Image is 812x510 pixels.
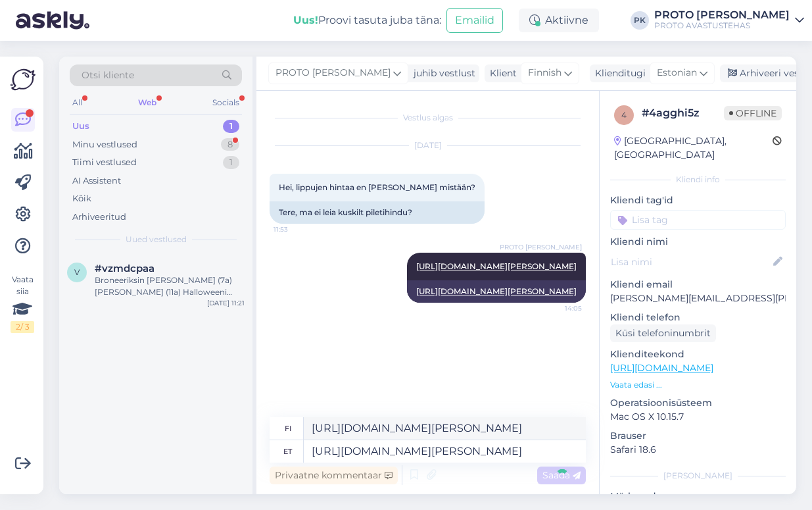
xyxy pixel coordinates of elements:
[293,14,318,26] b: Uus!
[446,8,503,33] button: Emailid
[223,156,239,169] div: 1
[610,429,786,443] p: Brauser
[610,235,786,249] p: Kliendi nimi
[610,174,786,186] div: Kliendi info
[11,274,34,333] div: Vaata siia
[590,66,646,80] div: Klienditugi
[485,66,517,80] div: Klient
[72,174,121,188] div: AI Assistent
[293,13,441,28] div: Proovi tasuta juba täna:
[610,362,713,374] a: [URL][DOMAIN_NAME]
[270,112,586,124] div: Vestlus algas
[74,267,80,277] span: v
[279,182,475,192] span: Hei, lippujen hintaa en [PERSON_NAME] mistään?
[70,94,85,111] div: All
[95,274,245,298] div: Broneeriksin [PERSON_NAME] (7a) [PERSON_NAME] (11a) Halloweeni laagrisse koha 20-21.10.25. Tasun ...
[519,9,599,32] div: Aktiivne
[270,201,485,224] div: Tere, ma ei leia kuskilt piletihindu?
[654,10,790,20] div: PROTO [PERSON_NAME]
[135,94,159,111] div: Web
[657,66,697,80] span: Estonian
[610,193,786,207] p: Kliendi tag'id
[210,94,242,111] div: Socials
[610,379,786,391] p: Vaata edasi ...
[126,234,187,245] span: Uued vestlused
[610,324,716,342] div: Küsi telefoninumbrit
[610,410,786,424] p: Mac OS X 10.15.7
[72,138,137,151] div: Minu vestlused
[274,224,323,234] span: 11:53
[72,156,137,169] div: Tiimi vestlused
[221,138,239,151] div: 8
[610,278,786,292] p: Kliendi email
[408,66,475,80] div: juhib vestlust
[72,192,91,205] div: Kõik
[500,242,582,252] span: PROTO [PERSON_NAME]
[610,490,786,503] p: Märkmed
[610,210,786,230] input: Lisa tag
[416,261,577,271] a: [URL][DOMAIN_NAME][PERSON_NAME]
[610,443,786,457] p: Safari 18.6
[654,10,804,31] a: PROTO [PERSON_NAME]PROTO AVASTUSTEHAS
[533,303,582,313] span: 14:05
[610,292,786,305] p: [PERSON_NAME][EMAIL_ADDRESS][PERSON_NAME][DOMAIN_NAME]
[611,255,771,269] input: Lisa nimi
[11,321,34,333] div: 2 / 3
[275,66,391,80] span: PROTO [PERSON_NAME]
[416,286,577,296] a: [URL][DOMAIN_NAME][PERSON_NAME]
[95,263,155,274] span: #vzmdcpaa
[610,396,786,410] p: Operatsioonisüsteem
[724,106,782,120] span: Offline
[528,66,561,80] span: Finnish
[223,120,239,133] div: 1
[621,110,627,120] span: 4
[72,211,126,224] div: Arhiveeritud
[614,134,773,162] div: [GEOGRAPHIC_DATA], [GEOGRAPHIC_DATA]
[207,298,245,308] div: [DATE] 11:21
[654,20,790,31] div: PROTO AVASTUSTEHAS
[642,105,724,121] div: # 4agghi5z
[11,67,36,92] img: Askly Logo
[610,311,786,324] p: Kliendi telefon
[610,347,786,361] p: Klienditeekond
[270,140,586,151] div: [DATE]
[72,120,89,133] div: Uus
[82,68,134,82] span: Otsi kliente
[610,470,786,482] div: [PERSON_NAME]
[631,11,649,30] div: PK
